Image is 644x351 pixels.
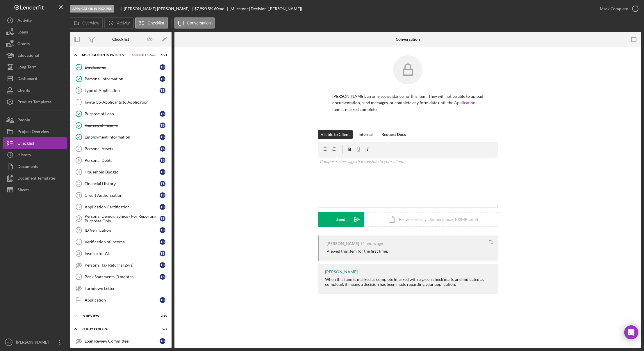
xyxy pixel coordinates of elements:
[17,15,32,28] div: Activity
[229,6,302,11] div: [Milestone] Decision ([PERSON_NAME])
[3,38,67,49] button: Grants
[78,88,80,92] tspan: 3
[594,3,641,15] button: Mark Complete
[624,325,638,339] div: Open Intercom Messenger
[321,130,350,139] div: Visible to Client
[77,194,80,197] tspan: 11
[17,137,34,150] div: Checklist
[81,53,129,57] div: Application In Process
[174,17,215,29] button: Conversation
[17,114,30,127] div: People
[85,100,168,104] div: Invite Co-Applicants to Application
[17,49,39,63] div: Educational
[77,275,80,279] tspan: 17
[73,213,169,224] a: 13Personal Demographics - For Reporting Purposes OnlyTB
[3,15,67,26] button: Activity
[85,240,160,244] div: Verification of Income
[77,252,80,255] tspan: 16
[17,38,30,51] div: Grants
[73,143,169,155] a: 7Personal AssetsTB
[85,339,160,343] div: Loan Review Committee
[17,73,37,86] div: Dashboard
[160,181,165,187] div: T B
[160,76,165,82] div: T B
[81,314,153,318] div: In Review
[73,335,169,347] a: Loan Review CommitteeTB
[17,26,28,39] div: Loans
[73,108,169,120] a: Purpose of LoanTB
[160,227,165,233] div: T B
[78,159,80,162] tspan: 8
[160,239,165,245] div: T B
[73,96,169,108] a: Invite Co-Applicants to Application
[318,212,364,227] button: Send
[600,3,628,15] div: Mark Complete
[85,193,160,198] div: Credit Authorization
[85,286,168,291] div: Turndown Letter
[160,262,165,268] div: T B
[117,21,130,25] label: Activity
[360,241,383,246] time: 2025-09-18 23:48
[148,21,164,25] label: Checklist
[356,130,376,139] button: Internal
[81,327,153,331] div: Ready for LRC
[160,169,165,175] div: T B
[77,240,80,244] tspan: 15
[77,182,80,185] tspan: 10
[73,248,169,259] a: 16Invoice for ATTB
[187,21,211,25] label: Conversation
[17,149,31,162] div: History
[73,73,169,85] a: Personal InformationTB
[3,26,67,38] a: Loans
[336,212,345,227] div: Send
[160,111,165,117] div: T B
[17,126,49,139] div: Project Overview
[17,161,38,174] div: Documents
[160,146,165,152] div: T B
[124,6,194,11] div: [PERSON_NAME] [PERSON_NAME]
[85,88,160,93] div: Type of Application
[3,149,67,161] a: History
[73,259,169,271] a: Personal Tax Returns (2yrs)TB
[157,314,167,318] div: 0 / 10
[3,61,67,73] button: Long-Term
[17,61,37,74] div: Long-Term
[15,336,52,350] div: [PERSON_NAME]
[332,93,484,113] p: [PERSON_NAME] can only see guidance for this item. They will not be able to upload documentation,...
[77,217,80,220] tspan: 13
[85,228,160,233] div: ID Verification
[85,181,160,186] div: Financial History
[3,161,67,172] a: Documents
[318,130,353,139] button: Visible to Client
[194,6,207,11] span: $7,990
[3,96,67,108] a: Product Templates
[3,126,67,137] a: Project Overview
[157,327,167,331] div: 0 / 3
[3,184,67,196] button: Sheets
[3,172,67,184] a: Document Templates
[3,137,67,149] button: Checklist
[3,114,67,126] a: People
[160,123,165,128] div: T B
[160,192,165,198] div: T B
[73,236,169,248] a: 15Verification of IncomeTB
[160,157,165,163] div: T B
[104,17,133,29] button: Activity
[77,228,81,232] tspan: 14
[325,277,492,286] div: When this item is marked as complete (marked with a green check mark, and indicated as complete),...
[78,147,80,150] tspan: 7
[208,6,213,11] div: 5 %
[85,111,160,116] div: Purpose of Loan
[135,17,168,29] button: Checklist
[160,297,165,303] div: T B
[73,166,169,178] a: 9Household BudgetTB
[3,84,67,96] button: Clients
[381,130,406,139] div: Request Docs
[73,283,169,294] a: Turndown Letter
[70,17,103,29] button: Overview
[85,158,160,163] div: Personal Debts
